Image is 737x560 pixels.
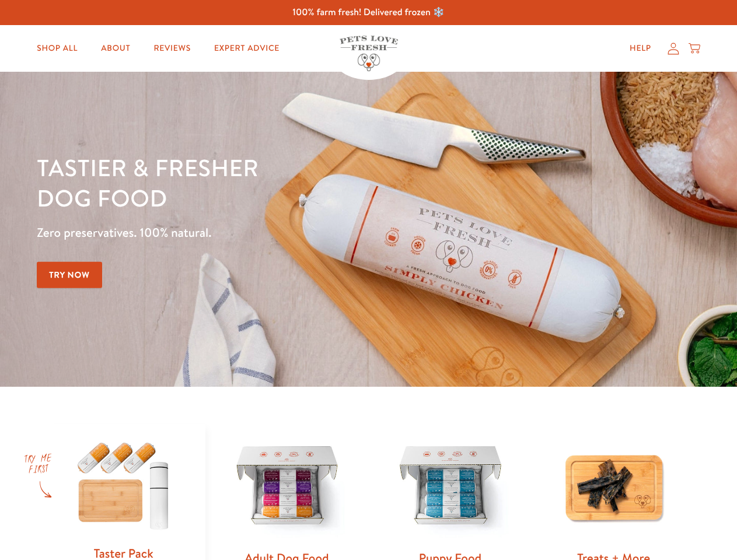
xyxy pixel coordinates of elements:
img: Pets Love Fresh [340,36,398,71]
a: Help [620,37,661,60]
a: Shop All [27,37,87,60]
a: Expert Advice [205,37,289,60]
p: Zero preservatives. 100% natural. [37,222,479,243]
a: About [92,37,139,60]
h1: Tastier & fresher dog food [37,152,479,213]
a: Reviews [144,37,200,60]
a: Try Now [37,262,102,288]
